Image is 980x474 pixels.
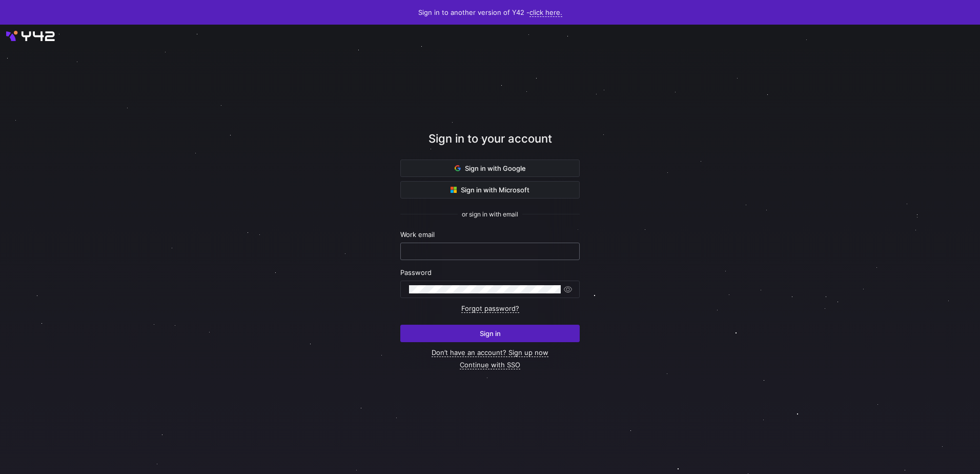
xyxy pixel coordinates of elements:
[400,230,435,239] span: Work email
[432,348,548,357] a: Don’t have an account? Sign up now
[460,361,520,369] a: Continue with SSO
[400,325,580,342] button: Sign in
[400,130,580,160] div: Sign in to your account
[400,160,580,177] button: Sign in with Google
[451,186,529,194] span: Sign in with Microsoft
[400,268,432,276] span: Password
[480,329,501,338] span: Sign in
[529,8,562,17] a: click here.
[455,164,526,172] span: Sign in with Google
[461,304,519,313] a: Forgot password?
[400,181,580,199] button: Sign in with Microsoft
[462,211,518,218] span: or sign in with email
